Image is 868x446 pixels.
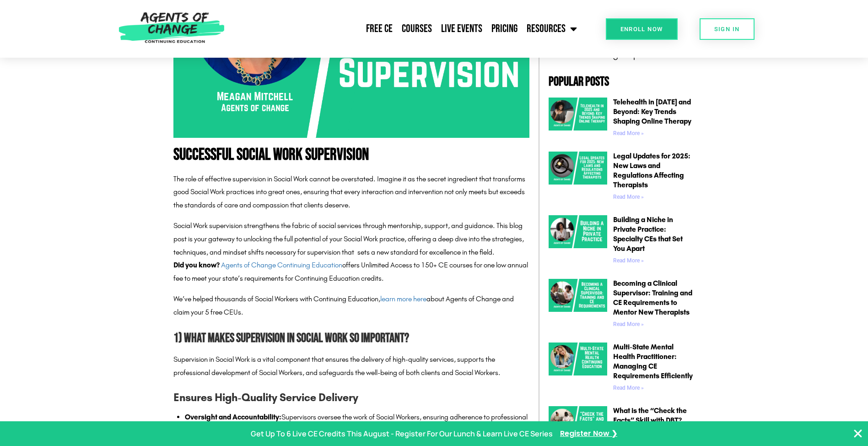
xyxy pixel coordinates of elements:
[613,279,692,316] a: Becoming a Clinical Supervisor: Training and CE Requirements to Mentor New Therapists
[221,261,342,269] a: Agents of Change Continuing Education
[714,26,740,32] span: SIGN IN
[613,194,644,200] a: Read more about Legal Updates for 2025: New Laws and Regulations Affecting Therapists
[613,130,644,136] a: Read more about Telehealth in 2025 and Beyond: Key Trends Shaping Online Therapy
[549,406,607,439] img: “Check the Facts” and DBT
[613,257,644,264] a: Read more about Building a Niche in Private Practice: Specialty CEs that Set You Apart
[549,98,607,131] img: Telehealth in 2025 and Beyond Key Trends Shaping Online Therapy
[522,17,582,40] a: Resources
[549,152,607,185] img: Legal Updates for 2025 New Laws and Regulations Affecting Therapists
[613,215,683,252] a: Building a Niche in Private Practice: Specialty CEs that Set You Apart
[549,98,607,140] a: Telehealth in 2025 and Beyond Key Trends Shaping Online Therapy
[173,293,529,319] p: We’ve helped thousands of Social Workers with Continuing Education, about Agents of Change and cl...
[361,17,397,40] a: Free CE
[173,328,529,349] h2: 1) What Makes Supervision in Social Work So Important?
[549,215,607,248] img: Building a Niche in Private Practice Specialty CEs that Set You Apart
[613,406,687,424] a: What is the “Check the Facts” Skill with DBT?
[173,261,220,269] strong: Did you know?
[852,428,863,439] button: Close Banner
[560,427,617,441] a: Register Now ❯
[620,26,663,32] span: Enroll Now
[549,215,607,267] a: Building a Niche in Private Practice Specialty CEs that Set You Apart
[613,98,691,125] a: Telehealth in [DATE] and Beyond: Key Trends Shaping Online Therapy
[380,294,426,303] a: learn more here
[613,385,644,391] a: Read more about Multi-State Mental Health Practitioner: Managing CE Requirements Efficiently
[613,152,690,189] a: Legal Updates for 2025: New Laws and Regulations Affecting Therapists
[251,427,553,441] p: Get Up To 6 Live CE Credits This August - Register For Our Lunch & Learn Live CE Series
[173,219,529,259] p: Social Work supervision strengthens the fabric of social services through mentorship, support, an...
[549,152,607,204] a: Legal Updates for 2025 New Laws and Regulations Affecting Therapists
[487,17,522,40] a: Pricing
[606,18,678,40] a: Enroll Now
[549,279,607,312] img: Becoming a Clinical Supervisor Training and CE Requirements (1)
[549,343,607,375] img: Multi-State Mental Health Continuing Education
[549,279,607,331] a: Becoming a Clinical Supervisor Training and CE Requirements (1)
[700,18,755,40] a: SIGN IN
[173,259,529,285] p: offers Unlimited Access to 150+ CE courses for one low annual fee to meet your state’s requiremen...
[549,76,695,88] h2: Popular Posts
[173,389,529,406] h3: Ensures High-Quality Service Delivery
[613,321,644,327] a: Read more about Becoming a Clinical Supervisor: Training and CE Requirements to Mentor New Therap...
[173,147,529,163] h1: Successful Social Work Supervision
[437,17,487,40] a: Live Events
[549,343,607,395] a: Multi-State Mental Health Continuing Education
[173,353,529,380] p: Supervision in Social Work is a vital component that ensures the delivery of high-quality service...
[397,17,437,40] a: Courses
[229,17,582,40] nav: Menu
[613,343,693,380] a: Multi-State Mental Health Practitioner: Managing CE Requirements Efficiently
[173,173,529,212] p: The role of effective supervision in Social Work cannot be overstated. Imagine it as the secret i...
[185,413,281,421] strong: Oversight and Accountability:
